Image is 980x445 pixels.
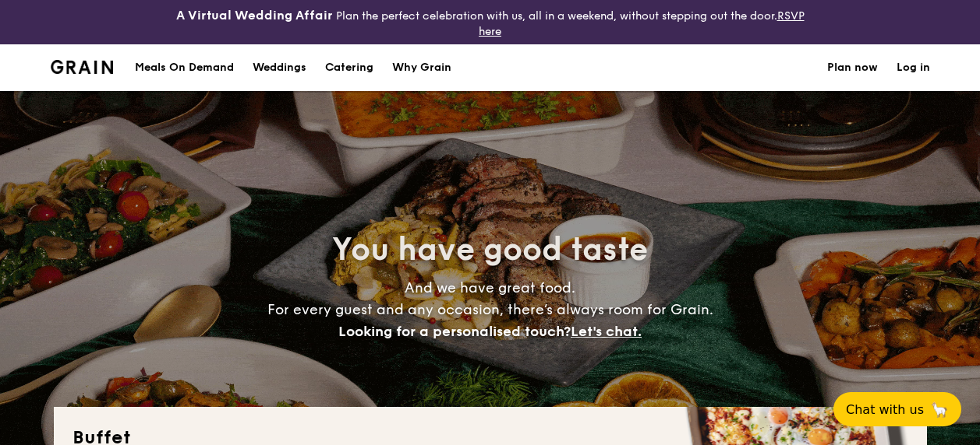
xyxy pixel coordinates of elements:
span: You have good taste [332,231,648,268]
img: Grain [51,60,114,74]
a: Plan now [827,44,878,91]
a: Why Grain [383,44,461,91]
div: Weddings [253,44,306,91]
span: Let's chat. [571,323,642,340]
span: 🦙 [930,401,949,419]
a: Catering [316,44,383,91]
a: Log in [897,44,930,91]
a: Meals On Demand [126,44,243,91]
h1: Catering [325,44,373,91]
a: Weddings [243,44,316,91]
div: Plan the perfect celebration with us, all in a weekend, without stepping out the door. [164,6,817,38]
span: And we have great food. For every guest and any occasion, there’s always room for Grain. [267,279,713,340]
span: Chat with us [846,402,924,417]
div: Meals On Demand [135,44,234,91]
div: Why Grain [392,44,451,91]
span: Looking for a personalised touch? [338,323,571,340]
button: Chat with us🦙 [833,392,961,426]
h4: A Virtual Wedding Affair [176,6,333,25]
a: Logotype [51,60,114,74]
